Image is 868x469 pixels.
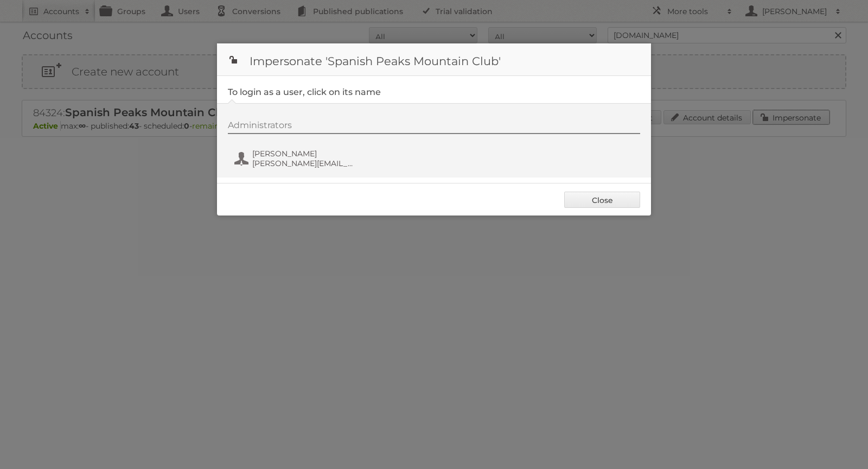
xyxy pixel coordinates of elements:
legend: To login as a user, click on its name [228,87,381,97]
a: Close [564,192,640,208]
span: [PERSON_NAME] [252,149,358,159]
h1: Impersonate 'Spanish Peaks Mountain Club' [217,43,651,76]
button: [PERSON_NAME] [PERSON_NAME][EMAIL_ADDRESS][PERSON_NAME][DOMAIN_NAME] [233,148,361,169]
span: [PERSON_NAME][EMAIL_ADDRESS][PERSON_NAME][DOMAIN_NAME] [252,159,358,168]
div: Administrators [228,120,640,134]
